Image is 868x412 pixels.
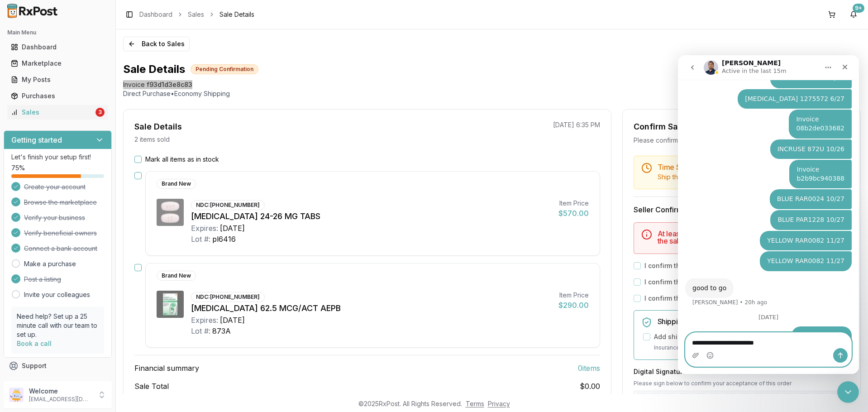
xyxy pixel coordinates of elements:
a: Marketplace [7,55,108,72]
span: Financial summary [134,363,199,374]
label: I confirm that the 0 selected items are in stock and ready to ship [644,261,846,270]
h5: Time Sensitive [658,163,842,171]
span: Create your account [24,182,86,192]
div: Lot #: [191,326,210,336]
div: 873A [212,326,231,336]
button: Purchases [4,89,112,103]
div: Invoice [123,80,145,89]
p: Insurance covers loss, damage, or theft during transit. [654,343,842,352]
a: Invite your colleagues [24,290,90,299]
label: Add shipping insurance for $0.00 ( 1.5 % of order value) [654,332,827,341]
span: Sale Details [219,10,254,19]
h2: Main Menu [7,29,108,36]
label: I confirm that all 0 selected items match the listed condition [644,278,831,287]
button: Marketplace [4,56,112,71]
span: Sale Total [134,381,169,392]
div: [MEDICAL_DATA] 24-26 MG TABS [191,210,551,223]
div: Pending Confirmation [191,64,258,74]
div: Please confirm you have all items in stock before proceeding [634,136,849,145]
a: Dashboard [7,39,108,55]
p: Let's finish your setup first! [11,153,104,162]
p: [DATE] 6:35 PM [553,120,600,129]
img: Entresto 24-26 MG TABS [157,199,184,226]
label: Mark all items as in stock [145,155,219,164]
a: My Posts [7,72,108,88]
a: Sales [188,10,204,19]
a: Make a purchase [24,259,76,268]
img: RxPost Logo [4,4,62,18]
button: Feedback [4,374,112,390]
div: Purchases [11,91,105,101]
span: Post a listing [24,275,61,284]
a: Book a call [17,340,52,347]
div: pl6416 [212,234,236,244]
h5: Shipping Insurance [658,318,842,325]
h3: Getting started [11,134,62,145]
label: I confirm that all expiration dates are correct [644,294,786,303]
a: Dashboard [139,10,172,19]
div: Lot #: [191,234,210,244]
p: Need help? Set up a 25 minute call with our team to set up. [17,312,99,339]
div: NDC: [PHONE_NUMBER] [191,200,265,210]
button: My Posts [4,72,112,87]
button: Support [4,358,112,374]
span: Verify your business [24,213,85,222]
div: Brand New [157,271,196,281]
div: $290.00 [558,300,589,311]
div: [MEDICAL_DATA] 62.5 MCG/ACT AEPB [191,302,551,315]
span: Ship this package by end of day [DATE] . [658,173,780,181]
div: My Posts [11,75,105,84]
h3: Digital Signature [634,367,849,376]
div: Expires: [191,223,218,234]
div: NDC: [PHONE_NUMBER] [191,292,265,302]
div: Marketplace [11,59,105,68]
img: Incruse Ellipta 62.5 MCG/ACT AEPB [157,291,184,318]
button: Dashboard [4,40,112,54]
div: Sale Details [134,120,182,133]
span: 0 item s [578,363,600,374]
div: Item Price [558,291,589,300]
div: Brand New [157,179,196,189]
a: Sales3 [7,104,108,120]
iframe: Intercom live chat [678,55,859,374]
button: Back to Sales [123,37,190,51]
img: User avatar [9,388,24,402]
div: Item Price [558,199,589,208]
h5: At least one item must be marked as in stock to confirm the sale. [658,230,842,244]
div: 3 [95,108,105,117]
iframe: Intercom live chat [837,381,859,403]
div: [DATE] [220,315,245,326]
nav: breadcrumb [139,10,254,19]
